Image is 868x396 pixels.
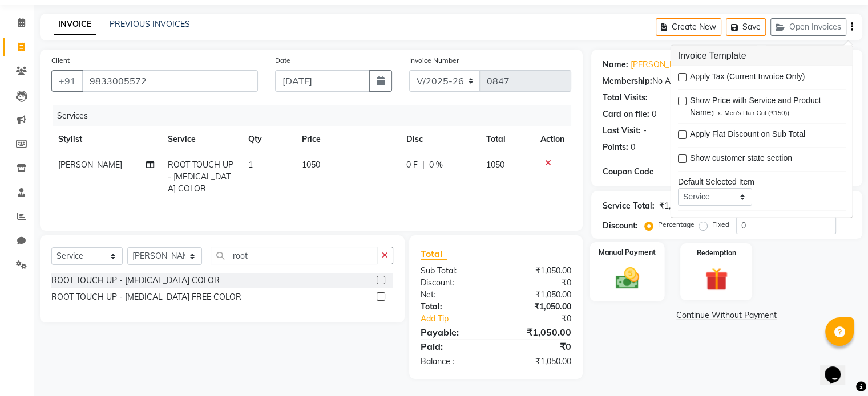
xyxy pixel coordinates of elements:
[496,325,580,339] div: ₹1,050.00
[479,126,534,152] th: Total
[690,95,837,119] span: Show Price with Service and Product Name
[603,220,638,232] div: Discount:
[412,313,510,325] a: Add Tip
[608,265,646,292] img: _cash.svg
[652,108,656,120] div: 0
[678,176,846,188] div: Default Selected Item
[671,46,853,66] h3: Invoice Template
[486,160,504,170] span: 1050
[496,301,580,313] div: ₹1,050.00
[51,55,70,66] label: Client
[399,126,479,152] th: Disc
[412,325,496,339] div: Payable:
[603,59,628,71] div: Name:
[168,160,233,194] span: ROOT TOUCH UP - [MEDICAL_DATA] COLOR
[412,340,496,353] div: Paid:
[820,350,857,385] iframe: chat widget
[643,125,647,137] div: -
[409,55,459,66] label: Invoice Number
[412,289,496,301] div: Net:
[690,128,805,142] span: Apply Flat Discount on Sub Total
[698,265,735,293] img: _gift.svg
[770,18,846,36] button: Open Invoices
[496,356,580,368] div: ₹1,050.00
[295,126,399,152] th: Price
[412,277,496,289] div: Discount:
[510,313,579,325] div: ₹0
[412,301,496,313] div: Total:
[51,291,241,303] div: ROOT TOUCH UP - [MEDICAL_DATA] FREE COLOR
[422,159,425,171] span: |
[248,160,253,170] span: 1
[690,152,792,166] span: Show customer state section
[421,248,447,260] span: Total
[82,70,258,92] input: Search by Name/Mobile/Email/Code
[659,200,695,212] div: ₹1,050.00
[534,126,571,152] th: Action
[51,275,220,287] div: ROOT TOUCH UP - [MEDICAL_DATA] COLOR
[594,309,860,321] a: Continue Without Payment
[51,126,161,152] th: Stylist
[603,108,649,120] div: Card on file:
[603,75,851,87] div: No Active Membership
[631,59,699,71] a: [PERSON_NAME] .
[711,109,789,116] span: (Ex. Men's Hair Cut (₹150))
[54,14,96,35] a: INVOICE
[690,71,805,85] span: Apply Tax (Current Invoice Only)
[241,126,295,152] th: Qty
[603,125,641,137] div: Last Visit:
[658,219,695,230] label: Percentage
[603,200,655,212] div: Service Total:
[631,141,635,153] div: 0
[603,92,648,104] div: Total Visits:
[412,356,496,368] div: Balance :
[161,126,241,152] th: Service
[302,160,320,170] span: 1050
[496,289,580,301] div: ₹1,050.00
[697,248,736,258] label: Redemption
[712,219,729,230] label: Fixed
[726,18,766,36] button: Save
[496,277,580,289] div: ₹0
[599,247,656,258] label: Manual Payment
[603,75,652,87] div: Membership:
[58,160,122,170] span: [PERSON_NAME]
[53,105,580,126] div: Services
[496,265,580,277] div: ₹1,050.00
[603,141,628,153] div: Points:
[211,247,377,264] input: Search or Scan
[275,55,290,66] label: Date
[656,18,721,36] button: Create New
[429,159,443,171] span: 0 %
[51,70,83,92] button: +91
[603,166,685,178] div: Coupon Code
[412,265,496,277] div: Sub Total:
[496,340,580,353] div: ₹0
[406,159,418,171] span: 0 F
[110,19,190,29] a: PREVIOUS INVOICES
